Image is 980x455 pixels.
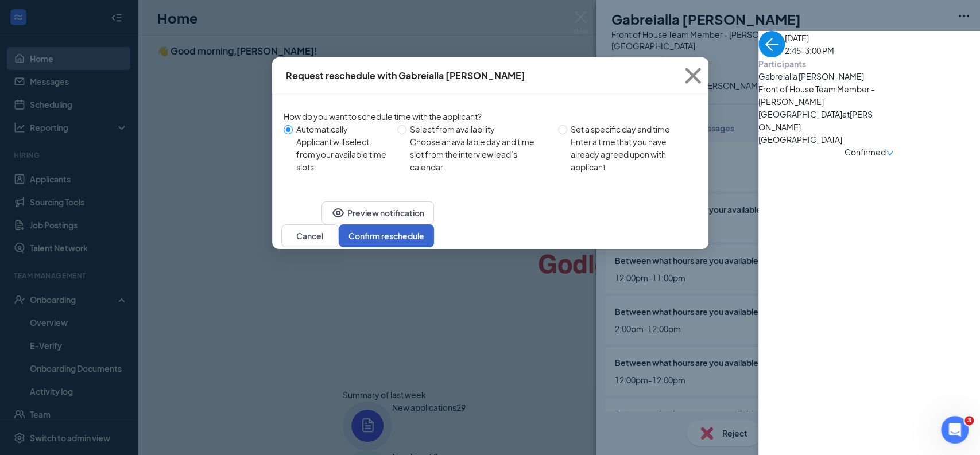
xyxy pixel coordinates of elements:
button: EyePreview notification [321,201,434,224]
div: Set a specific day and time [571,123,688,135]
span: 3 [964,416,974,425]
button: Confirm reschedule [339,224,434,247]
span: Confirmed [845,146,886,158]
div: Choose an available day and time slot from the interview lead’s calendar [410,135,548,173]
span: down [886,149,894,157]
span: Participants [758,57,980,70]
button: Close [677,57,708,94]
div: Automatically [296,123,389,135]
div: How do you want to schedule time with the applicant? [284,110,697,123]
div: Request reschedule with Gabreialla [PERSON_NAME] [286,69,525,82]
div: Enter a time that you have already agreed upon with applicant [571,135,688,173]
span: Gabreialla [PERSON_NAME] [758,70,879,83]
button: Cancel [281,224,339,247]
svg: Eye [331,206,345,220]
span: 2:45-3:00 PM [785,44,834,57]
div: Select from availability [410,123,548,135]
button: back-button [758,31,785,57]
div: Applicant will select from your available time slots [296,135,389,173]
iframe: Intercom live chat [941,416,969,444]
span: Front of House Team Member - [PERSON_NAME][GEOGRAPHIC_DATA] at [PERSON_NAME][GEOGRAPHIC_DATA] [758,83,879,146]
svg: Cross [677,60,708,91]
